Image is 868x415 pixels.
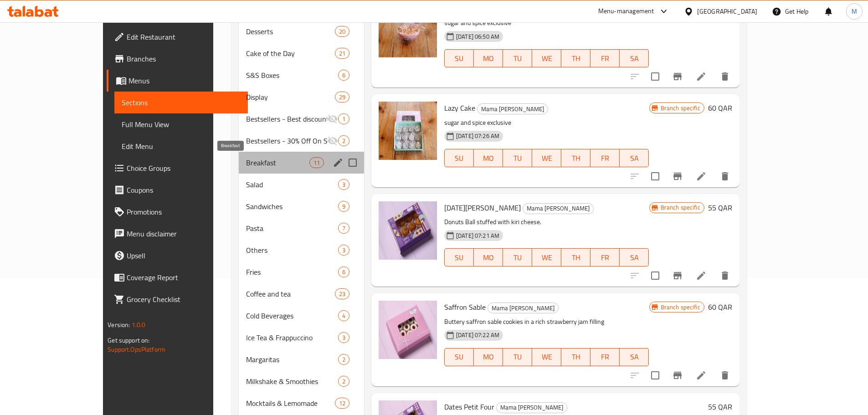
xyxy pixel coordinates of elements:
[246,179,338,190] div: Salad
[246,48,334,59] span: Cake of the Day
[335,26,349,37] div: items
[107,223,248,245] a: Menu disclaimer
[452,231,503,240] span: [DATE] 07:21 AM
[239,239,364,261] div: Others3
[339,268,349,277] span: 6
[127,272,241,283] span: Coverage Report
[246,245,338,256] span: Others
[246,398,334,409] div: Mocktails & Lemomade
[339,202,349,211] span: 9
[335,290,349,298] span: 23
[523,203,594,214] div: Mama Zahra
[646,266,665,285] span: Select to update
[339,71,349,80] span: 6
[623,152,645,165] span: SA
[239,283,364,305] div: Coffee and tea23
[697,6,757,16] div: [GEOGRAPHIC_DATA]
[497,402,567,413] span: Mama [PERSON_NAME]
[452,132,503,140] span: [DATE] 07:26 AM
[246,376,338,387] span: Milkshake & Smoothies
[239,20,364,42] div: Desserts20
[474,248,503,266] button: MO
[335,27,349,36] span: 20
[107,245,248,266] a: Upsell
[591,149,620,167] button: FR
[107,26,248,48] a: Edit Restaurant
[114,113,248,135] a: Full Menu View
[107,157,248,179] a: Choice Groups
[239,108,364,130] div: Bestsellers - Best discounts on selected items1
[339,224,349,233] span: 7
[646,366,665,385] span: Select to update
[335,398,349,409] div: items
[379,301,437,359] img: Saffron Sable
[246,223,338,234] span: Pasta
[335,92,349,102] div: items
[507,52,529,65] span: TU
[667,165,688,187] button: Branch-specific-item
[127,250,241,261] span: Upsell
[338,266,349,277] div: items
[474,49,503,67] button: MO
[667,66,688,87] button: Branch-specific-item
[496,402,567,413] div: Mama Zahra
[339,312,349,320] span: 4
[246,113,327,124] div: Bestsellers - Best discounts on selected items
[239,130,364,152] div: Bestsellers - 30% Off On Selected Items2
[708,102,732,114] h6: 60 QAR
[623,52,645,65] span: SA
[239,392,364,414] div: Mocktails & Lemomade12
[565,251,587,264] span: TH
[338,201,349,212] div: items
[127,206,241,217] span: Promotions
[122,119,241,130] span: Full Menu View
[478,52,499,65] span: MO
[107,201,248,223] a: Promotions
[379,201,437,260] img: Ramadan Donuts
[444,348,474,366] button: SU
[246,201,338,212] div: Sandwiches
[488,302,559,313] div: Mama Zahra
[532,348,561,366] button: WE
[338,354,349,365] div: items
[536,152,558,165] span: WE
[339,115,349,123] span: 1
[565,152,587,165] span: TH
[507,350,529,364] span: TU
[620,149,649,167] button: SA
[714,364,736,386] button: delete
[339,246,349,255] span: 3
[708,301,732,313] h6: 60 QAR
[536,350,558,364] span: WE
[620,248,649,266] button: SA
[523,203,593,214] span: Mama [PERSON_NAME]
[114,135,248,157] a: Edit Menu
[246,288,334,299] div: Coffee and tea
[246,92,334,102] div: Display
[239,64,364,86] div: S&S Boxes6
[646,167,665,186] span: Select to update
[246,70,338,81] span: S&S Boxes
[561,149,591,167] button: TH
[335,49,349,58] span: 21
[122,97,241,108] span: Sections
[327,113,338,124] svg: Inactive section
[107,179,248,201] a: Coupons
[667,265,688,287] button: Branch-specific-item
[696,171,707,182] a: Edit menu item
[657,303,704,312] span: Branch specific
[127,228,241,239] span: Menu disclaimer
[444,101,475,115] span: Lazy Cake
[246,354,338,365] span: Margaritas
[708,400,732,413] h6: 55 QAR
[246,135,327,146] span: Bestsellers - 30% Off On Selected Items
[327,135,338,146] svg: Inactive section
[561,248,591,266] button: TH
[478,152,499,165] span: MO
[239,327,364,348] div: Ice Tea & Frappuccino3
[444,49,474,67] button: SU
[338,310,349,321] div: items
[444,316,649,328] p: Buttery saffron sable cookies in a rich strawberry jam filling
[246,332,338,343] div: Ice Tea & Frappuccino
